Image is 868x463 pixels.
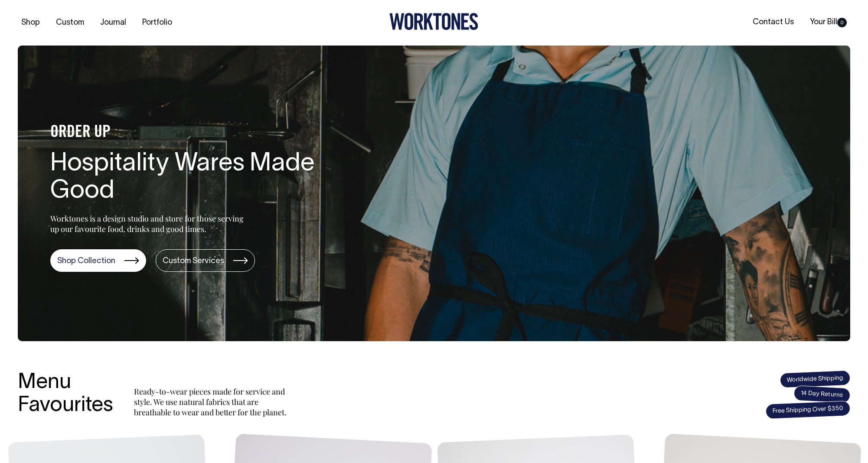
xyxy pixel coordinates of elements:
[134,386,290,417] p: Ready-to-wear pieces made for service and style. We use natural fabrics that are breathable to we...
[765,401,850,419] span: Free Shipping Over $350
[780,370,850,388] span: Worldwide Shipping
[52,16,88,30] a: Custom
[793,385,851,404] span: 14 Day Returns
[156,249,255,272] a: Custom Services
[806,15,850,29] a: Your Bill0
[837,18,847,27] span: 0
[50,249,146,272] a: Shop Collection
[50,124,328,142] h4: ORDER UP
[50,213,248,234] p: Worktones is a design studio and store for those serving up our favourite food, drinks and good t...
[18,372,113,417] h3: Menu Favourites
[18,16,43,30] a: Shop
[50,150,328,206] h1: Hospitality Wares Made Good
[97,16,130,30] a: Journal
[139,16,176,30] a: Portfolio
[749,15,797,29] a: Contact Us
